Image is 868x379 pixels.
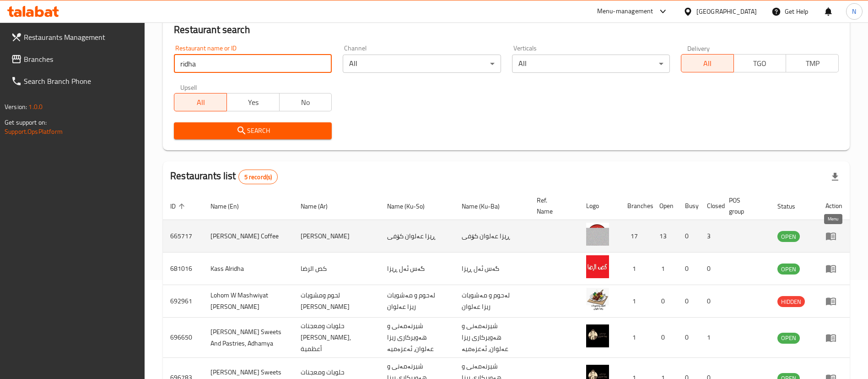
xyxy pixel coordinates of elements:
td: ڕیزا عەلوان کۆفی [380,220,454,253]
span: Search [181,125,324,137]
td: كص الرضا [293,253,380,285]
div: Total records count [238,170,278,184]
label: Upsell [180,84,197,90]
span: Ref. Name [537,195,568,217]
img: Ridha Alwan Sweets And Pastries, Adhamya [586,324,609,347]
td: گەس ئەل ڕیزا [454,253,529,285]
td: 0 [700,253,722,285]
td: شیرنەمەنی و هەویرکاری ریزا عەلوان، ئەعزەمیە [454,318,529,358]
td: لەحوم و مەشویات ریزا عەلوان [454,285,529,318]
button: TMP [786,54,839,72]
th: Logo [579,192,620,220]
div: All [512,55,670,73]
span: All [685,57,730,70]
td: 0 [678,318,700,358]
div: Menu-management [597,6,653,17]
th: Branches [620,192,652,220]
div: [GEOGRAPHIC_DATA] [696,6,757,16]
button: Yes [226,93,280,111]
span: HIDDEN [777,297,805,307]
td: [PERSON_NAME] Sweets And Pastries, Adhamya [203,318,293,358]
td: 17 [620,220,652,253]
div: All [343,55,501,73]
td: 0 [700,285,722,318]
label: Delivery [687,45,710,51]
span: Branches [24,54,138,65]
span: Restaurants Management [24,32,138,43]
span: No [283,96,329,109]
div: Export file [824,166,846,188]
td: 13 [652,220,678,253]
input: Search for restaurant name or ID.. [174,55,332,73]
td: 1 [620,253,652,285]
a: Restaurants Management [4,26,145,48]
td: 1 [700,318,722,358]
td: Lohom W Mashwiyat [PERSON_NAME] [203,285,293,318]
td: [PERSON_NAME] Coffee [203,220,293,253]
h2: Restaurant search [174,23,839,37]
td: 692961 [163,285,203,318]
div: Menu [825,332,842,343]
span: TMP [790,57,835,70]
span: OPEN [777,264,800,275]
div: HIDDEN [777,296,805,307]
button: TGO [733,54,787,72]
a: Branches [4,48,145,70]
span: OPEN [777,231,800,242]
span: POS group [729,195,759,217]
th: Open [652,192,678,220]
span: Version: [5,101,27,113]
td: 681016 [163,253,203,285]
td: [PERSON_NAME] [293,220,380,253]
span: Yes [231,96,276,109]
span: Status [777,201,807,212]
span: Name (Ku-So) [387,201,437,212]
div: OPEN [777,231,800,242]
span: N [852,6,856,16]
th: Closed [700,192,722,220]
span: Name (Ku-Ba) [462,201,512,212]
button: Search [174,122,332,139]
span: Search Branch Phone [24,76,138,87]
span: Name (Ar) [301,201,340,212]
div: Menu [825,296,842,307]
td: 696650 [163,318,203,358]
img: Kass Alridha [586,255,609,278]
td: Kass Alridha [203,253,293,285]
th: Busy [678,192,700,220]
a: Search Branch Phone [4,70,145,92]
td: 0 [678,220,700,253]
a: Support.OpsPlatform [5,126,63,137]
td: 1 [652,253,678,285]
button: No [279,93,332,111]
th: Action [818,192,850,220]
td: 1 [620,285,652,318]
td: لەحوم و مەشویات ریزا عەلوان [380,285,454,318]
h2: Restaurants list [170,169,278,184]
td: گەس ئەل ڕیزا [380,253,454,285]
span: 5 record(s) [239,173,278,181]
td: 0 [678,285,700,318]
span: TGO [738,57,783,70]
span: Name (En) [210,201,251,212]
td: 665717 [163,220,203,253]
td: شیرنەمەنی و هەویرکاری ریزا عەلوان، ئەعزەمیە [380,318,454,358]
img: Ridha Alwan Coffee [586,223,609,246]
span: 1.0.0 [28,101,43,113]
td: ڕیزا عەلوان کۆفی [454,220,529,253]
td: حلويات ومعجنات [PERSON_NAME], أعظمية [293,318,380,358]
span: ID [170,201,188,212]
button: All [174,93,227,111]
td: لحوم ومشويات [PERSON_NAME] [293,285,380,318]
div: Menu [825,263,842,274]
td: 1 [620,318,652,358]
td: 0 [652,285,678,318]
td: 0 [652,318,678,358]
img: Lohom W Mashwiyat Ridha Alwan [586,288,609,311]
span: All [178,96,223,109]
td: 3 [700,220,722,253]
span: Get support on: [5,116,47,128]
span: OPEN [777,333,800,343]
